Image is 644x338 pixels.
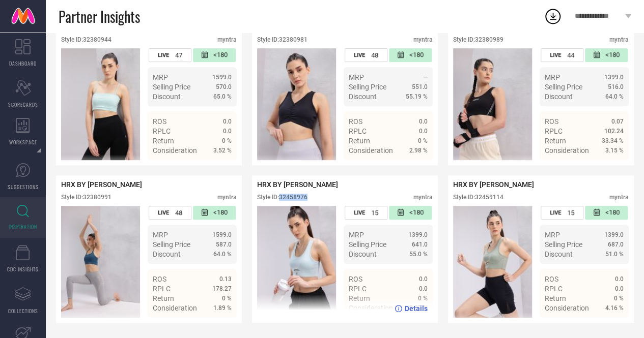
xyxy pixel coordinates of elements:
img: Style preview image [61,48,140,160]
span: ROS [545,275,558,283]
span: Consideration [545,146,589,155]
span: ROS [349,275,362,283]
div: Open download list [544,7,562,25]
img: Style preview image [61,206,140,318]
span: 55.0 % [409,251,428,258]
span: Details [601,322,624,330]
span: DASHBOARD [9,59,37,67]
span: Return [545,137,566,145]
span: Consideration [153,146,197,155]
span: Discount [153,93,181,101]
div: Style ID: 32380944 [61,36,111,43]
span: HRX BY [PERSON_NAME] [453,180,534,189]
div: Number of days the style has been live on the platform [149,206,191,220]
span: RPLC [545,285,563,293]
span: Selling Price [349,240,386,249]
span: <180 [213,51,228,59]
span: MRP [349,73,364,81]
span: 4.16 % [605,304,624,312]
span: SCORECARDS [8,101,38,108]
div: Number of days the style has been live on the platform [149,48,191,62]
span: 65.0 % [213,93,232,100]
span: 1399.0 [604,74,624,81]
span: Discount [349,250,377,258]
div: Number of days the style has been live on the platform [541,48,583,62]
span: 44 [567,51,574,59]
img: Style preview image [257,48,336,160]
div: Click to view image [61,206,140,318]
span: 47 [175,51,182,59]
div: Click to view image [61,48,140,160]
span: HRX BY [PERSON_NAME] [257,180,338,189]
div: Number of days since the style was first listed on the platform [193,206,236,220]
div: Number of days since the style was first listed on the platform [585,48,628,62]
span: — [423,74,428,81]
span: 15 [567,209,574,217]
span: Discount [349,93,377,101]
span: 64.0 % [605,93,624,100]
span: INSPIRATION [9,223,37,230]
span: WORKSPACE [9,138,37,146]
span: MRP [545,73,560,81]
span: ROS [153,117,166,126]
span: LIVE [158,209,169,216]
a: Details [395,165,428,173]
span: Selling Price [153,83,190,91]
img: Style preview image [453,206,532,318]
span: 0 % [222,137,232,144]
div: myntra [217,36,237,43]
span: Details [209,165,232,173]
span: MRP [153,73,168,81]
span: 687.0 [608,241,624,248]
span: ROS [545,117,558,126]
div: Click to view image [257,206,336,318]
span: Consideration [153,304,197,312]
span: 1599.0 [212,74,232,81]
span: 2.98 % [409,147,428,154]
span: ROS [153,275,166,283]
span: Selling Price [545,240,582,249]
span: RPLC [349,127,367,135]
span: RPLC [153,127,171,135]
span: RPLC [349,285,367,293]
span: <180 [605,208,620,217]
span: 570.0 [216,83,232,90]
span: 15 [371,209,378,217]
img: Style preview image [453,48,532,160]
div: Click to view image [453,48,532,160]
span: 0.0 [615,275,624,283]
div: Number of days since the style was first listed on the platform [193,48,236,62]
div: Number of days the style has been live on the platform [541,206,583,220]
span: 0.0 [419,118,428,125]
div: Number of days since the style was first listed on the platform [389,48,432,62]
span: Details [601,165,624,173]
span: Details [405,304,428,313]
span: COLLECTIONS [8,307,38,315]
span: ROS [349,117,362,126]
span: 102.24 [604,128,624,135]
span: 0.07 [611,118,624,125]
span: 51.0 % [605,251,624,258]
span: Partner Insights [59,6,140,27]
a: Details [591,322,624,330]
div: myntra [609,36,629,43]
span: 516.0 [608,83,624,90]
span: 0.0 [615,285,624,292]
a: Details [199,322,232,330]
span: 0.0 [223,118,232,125]
span: <180 [409,51,424,59]
span: 1399.0 [408,231,428,238]
span: 48 [371,51,378,59]
a: Details [199,165,232,173]
span: 178.27 [212,285,232,292]
span: 33.34 % [602,137,624,144]
a: Details [395,304,428,313]
span: Selling Price [545,83,582,91]
span: 55.19 % [406,93,428,100]
a: Details [591,165,624,173]
div: Number of days since the style was first listed on the platform [585,206,628,220]
img: Style preview image [257,206,336,318]
span: LIVE [354,209,365,216]
span: Selling Price [349,83,386,91]
span: Return [545,294,566,302]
